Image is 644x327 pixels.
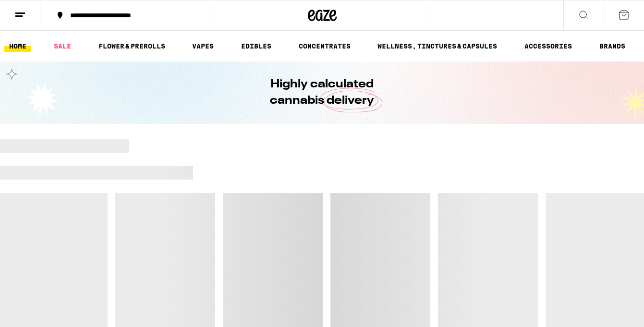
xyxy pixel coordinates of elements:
a: EDIBLES [236,40,276,52]
a: CONCENTRATES [294,40,355,52]
a: WELLNESS, TINCTURES & CAPSULES [373,40,502,52]
a: HOME [4,40,31,52]
a: BRANDS [595,40,630,52]
a: SALE [49,40,76,52]
h1: Highly calculated cannabis delivery [243,76,401,109]
a: VAPES [187,40,219,52]
a: ACCESSORIES [520,40,577,52]
a: FLOWER & PREROLLS [94,40,170,52]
